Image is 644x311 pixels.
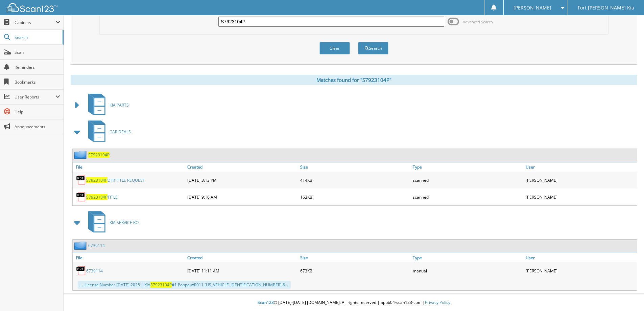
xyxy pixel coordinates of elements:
[15,49,60,55] span: Scan
[7,3,57,12] img: scan123-logo-white.svg
[186,264,299,277] div: [DATE] 11:11 AM
[73,162,186,172] a: File
[86,177,145,183] a: S7923104PDFR TITLE REQUEST
[71,75,637,85] div: Matches found for "S7923104P"
[358,42,388,54] button: Search
[299,264,411,277] div: 673KB
[86,194,108,200] span: S7923104P
[86,194,118,200] a: S7923104PTITLE
[15,20,55,25] span: Cabinets
[186,253,299,262] a: Created
[299,162,411,172] a: Size
[88,243,105,248] a: 6739114
[186,173,299,187] div: [DATE] 3:13 PM
[15,94,55,100] span: User Reports
[76,175,86,185] img: PDF.png
[411,173,524,187] div: scanned
[299,190,411,204] div: 163KB
[88,152,110,158] a: S7923104P
[110,102,129,108] span: KIA PARTS
[514,6,551,10] span: [PERSON_NAME]
[74,151,88,159] img: folder2.png
[15,124,60,130] span: Announcements
[411,190,524,204] div: scanned
[64,294,644,311] div: © [DATE]-[DATE] [DOMAIN_NAME]. All rights reserved | appb04-scan123-com |
[76,266,86,276] img: PDF.png
[84,118,131,145] a: CAR DEALS
[74,241,88,250] img: folder2.png
[524,190,637,204] div: [PERSON_NAME]
[463,19,493,24] span: Advanced Search
[15,79,60,85] span: Bookmarks
[299,253,411,262] a: Size
[425,299,450,305] a: Privacy Policy
[319,42,350,54] button: Clear
[76,192,86,202] img: PDF.png
[258,299,274,305] span: Scan123
[78,281,291,289] div: ... License Number [DATE] 2025 | KIA #1 Poppaw/R011 [US_VEHICLE_IDENTIFICATION_NUMBER] 8...
[524,253,637,262] a: User
[299,173,411,187] div: 414KB
[186,162,299,172] a: Created
[150,282,172,288] span: S7923104P
[524,173,637,187] div: [PERSON_NAME]
[86,177,108,183] span: S7923104P
[110,220,139,225] span: KIA SERVICE RO
[84,92,129,118] a: KIA PARTS
[524,264,637,277] div: [PERSON_NAME]
[15,35,59,40] span: Search
[411,162,524,172] a: Type
[578,6,634,10] span: Fort [PERSON_NAME] Kia
[86,268,103,274] a: 6739114
[186,190,299,204] div: [DATE] 9:16 AM
[110,129,131,135] span: CAR DEALS
[524,162,637,172] a: User
[15,109,60,115] span: Help
[84,209,139,236] a: KIA SERVICE RO
[73,253,186,262] a: File
[411,253,524,262] a: Type
[15,64,60,70] span: Reminders
[411,264,524,277] div: manual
